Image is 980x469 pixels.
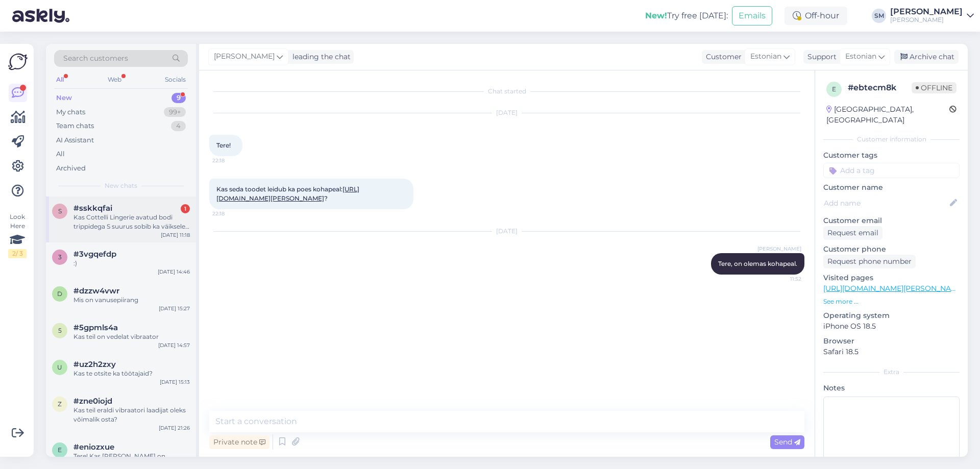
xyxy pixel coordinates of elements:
div: :) [73,259,190,268]
span: s [58,207,62,215]
div: Off-hour [785,7,847,25]
span: #dzzw4vwr [73,286,119,295]
div: 2 / 3 [8,249,27,258]
p: Operating system [823,310,960,321]
p: Browser [823,336,960,347]
span: Send [774,437,800,447]
span: Kas seda toodet leidub ka poes kohapeal: ? [216,185,359,202]
div: [DATE] [209,227,804,236]
div: [DATE] 11:18 [161,231,190,239]
span: New chats [105,181,137,190]
span: Tere, on olemas kohapeal. [718,260,797,267]
p: iPhone OS 18.5 [823,321,960,332]
input: Add name [824,198,948,209]
div: 4 [171,121,186,131]
div: All [54,73,66,86]
div: [DATE] 21:26 [159,424,190,432]
span: 3 [58,253,62,261]
div: [DATE] 14:57 [158,341,190,349]
div: My chats [56,107,85,117]
div: Customer [702,52,742,62]
div: Kas teil eraldi vibraatori laadijat oleks võimalik osta? [73,406,190,424]
span: #zne0iojd [73,397,112,406]
span: #sskkqfai [73,204,112,213]
p: See more ... [823,297,960,306]
span: #3vgqefdp [73,250,116,259]
span: #5gpmls4a [73,323,118,332]
span: #eniozxue [73,442,114,452]
div: All [56,149,65,159]
b: New! [645,11,667,20]
div: Socials [163,73,188,86]
p: Customer name [823,182,960,193]
p: Notes [823,383,960,393]
div: 99+ [164,107,186,117]
div: [DATE] 15:27 [159,305,190,312]
span: e [58,446,62,454]
div: Web [106,73,124,86]
div: New [56,93,72,103]
div: Kas Cottelli Lingerie avatud bodi trippidega S suurus sobib ka väiksele rinnale 70A/75A korv? [73,213,190,231]
div: leading the chat [288,52,351,62]
p: Safari 18.5 [823,347,960,357]
img: Askly Logo [8,52,28,71]
span: 11:52 [763,275,801,283]
p: Customer tags [823,150,960,161]
div: [GEOGRAPHIC_DATA], [GEOGRAPHIC_DATA] [826,104,949,126]
span: u [57,363,62,371]
div: 1 [181,204,190,213]
div: AI Assistant [56,135,94,145]
div: Archive chat [894,50,959,64]
a: [URL][DOMAIN_NAME][PERSON_NAME] [823,284,964,293]
div: [DATE] 15:13 [160,378,190,386]
div: Look Here [8,212,27,258]
div: Customer information [823,135,960,144]
div: Request email [823,226,883,240]
div: Archived [56,163,86,174]
span: Search customers [63,53,128,64]
div: Request phone number [823,255,916,268]
div: Try free [DATE]: [645,10,728,22]
div: Support [803,52,837,62]
span: Estonian [750,51,781,62]
div: [PERSON_NAME] [890,8,963,16]
div: Extra [823,367,960,377]
a: [PERSON_NAME][PERSON_NAME] [890,8,974,24]
div: # ebtecm8k [848,82,912,94]
span: #uz2h2zxy [73,360,116,369]
span: e [832,85,836,93]
button: Emails [732,6,772,26]
span: 22:18 [212,157,251,164]
p: Visited pages [823,273,960,283]
div: Mis on vanusepiirang [73,295,190,305]
input: Add a tag [823,163,960,178]
span: z [58,400,62,408]
div: Kas te otsite ka töötajaid? [73,369,190,378]
div: 9 [171,93,186,103]
span: Offline [912,82,957,93]
span: [PERSON_NAME] [757,245,801,253]
span: Tere! [216,141,231,149]
div: Private note [209,435,269,449]
div: Chat started [209,87,804,96]
div: Kas teil on vedelat vibraator [73,332,190,341]
div: SM [872,9,886,23]
p: Customer phone [823,244,960,255]
div: [DATE] [209,108,804,117]
span: d [57,290,62,298]
p: Customer email [823,215,960,226]
span: Estonian [845,51,876,62]
span: 5 [58,327,62,334]
span: [PERSON_NAME] [214,51,275,62]
div: [PERSON_NAME] [890,16,963,24]
div: Team chats [56,121,94,131]
div: [DATE] 14:46 [158,268,190,276]
span: 22:18 [212,210,251,217]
